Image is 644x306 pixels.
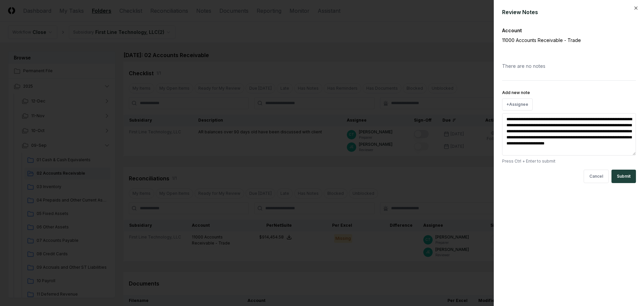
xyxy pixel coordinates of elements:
p: Press Ctrl + Enter to submit [502,158,636,164]
button: Cancel [584,170,609,183]
button: +Assignee [502,98,533,111]
div: Account [502,27,636,34]
div: Review Notes [502,8,636,16]
button: Submit [611,170,636,183]
div: There are no notes [502,57,636,75]
label: Add new note [502,90,530,95]
p: 11000 Accounts Receivable - Trade [502,37,613,44]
